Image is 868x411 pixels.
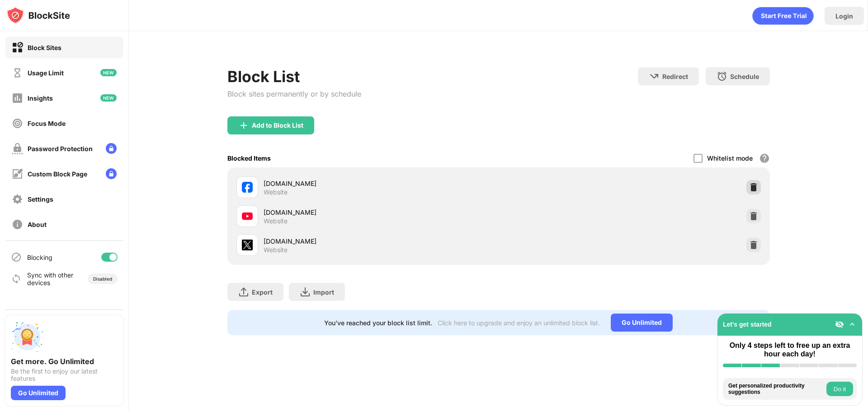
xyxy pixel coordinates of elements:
[93,276,112,282] div: Disabled
[12,168,23,180] img: customize-block-page-off.svg
[106,143,117,154] img: lock-menu.svg
[12,67,23,79] img: time-usage-off.svg
[752,7,814,25] div: animation
[11,368,118,382] div: Be the first to enjoy our latest features
[227,154,271,162] div: Blocked Items
[28,44,61,51] div: Block Sites
[11,252,22,263] img: blocking-icon.svg
[723,341,857,358] div: Only 4 steps left to free up an extra hour each day!
[11,357,118,366] div: Get more. Go Unlimited
[835,320,844,329] img: eye-not-visible.svg
[12,118,23,129] img: focus-off.svg
[252,122,303,129] div: Add to Block List
[27,254,52,261] div: Blocking
[227,67,361,86] div: Block List
[252,288,273,296] div: Export
[12,42,23,53] img: block-on.svg
[28,195,53,203] div: Settings
[264,217,288,225] div: Website
[12,194,23,205] img: settings-off.svg
[723,321,772,328] div: Let's get started
[28,145,93,152] div: Password Protection
[242,211,253,222] img: favicons
[227,89,361,98] div: Block sites permanently or by schedule
[28,120,66,127] div: Focus Mode
[12,92,23,104] img: insights-off.svg
[730,73,759,80] div: Schedule
[28,94,53,102] div: Insights
[11,321,43,353] img: push-unlimited.svg
[611,314,673,332] div: Go Unlimited
[707,154,753,162] div: Whitelist mode
[324,319,432,327] div: You’ve reached your block list limit.
[848,320,857,329] img: omni-setup-toggle.svg
[106,168,117,179] img: lock-menu.svg
[12,143,23,154] img: password-protection-off.svg
[100,94,117,102] img: new-icon.svg
[662,73,688,80] div: Redirect
[826,382,853,396] button: Do it
[264,246,288,254] div: Website
[242,182,253,193] img: favicons
[264,188,288,196] div: Website
[12,219,23,230] img: about-off.svg
[28,69,64,77] div: Usage Limit
[264,236,499,246] div: [DOMAIN_NAME]
[242,240,253,250] img: favicons
[11,273,22,284] img: sync-icon.svg
[438,319,600,327] div: Click here to upgrade and enjoy an unlimited block list.
[313,288,334,296] div: Import
[28,170,87,178] div: Custom Block Page
[11,386,66,400] div: Go Unlimited
[835,12,853,20] div: Login
[27,271,74,286] div: Sync with other devices
[6,6,70,24] img: logo-blocksite.svg
[264,179,499,188] div: [DOMAIN_NAME]
[264,208,499,217] div: [DOMAIN_NAME]
[728,383,824,396] div: Get personalized productivity suggestions
[100,69,117,76] img: new-icon.svg
[28,221,47,228] div: About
